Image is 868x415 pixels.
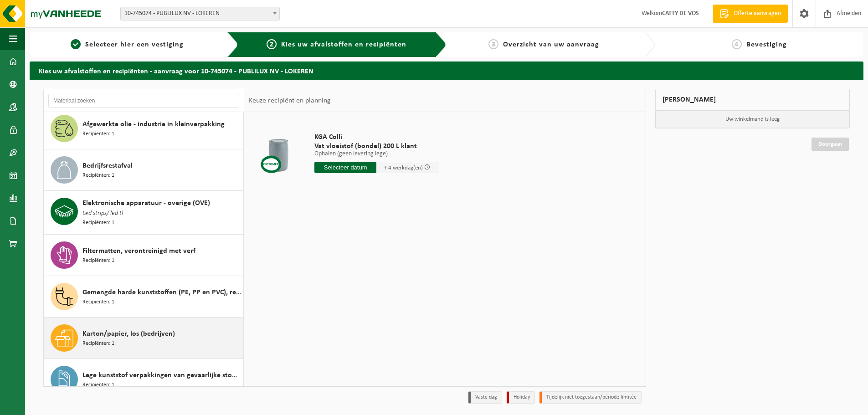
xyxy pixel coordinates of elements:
[44,235,244,276] button: Filtermatten, verontreinigd met verf Recipiënten: 1
[713,5,788,23] a: Offerte aanvragen
[44,108,244,149] button: Afgewerkte olie - industrie in kleinverpakking Recipiënten: 1
[507,391,535,404] li: Holiday
[82,287,241,298] span: Gemengde harde kunststoffen (PE, PP en PVC), recycleerbaar (industrieel)
[121,7,279,20] span: 10-745074 - PUBLILUX NV - LOKEREN
[44,191,244,235] button: Elektronische apparatuur - overige (OVE) Led strips/ led tl Recipiënten: 1
[662,10,699,17] strong: CATTY DE VOS
[82,160,133,171] span: Bedrijfsrestafval
[82,339,114,348] span: Recipiënten: 1
[82,328,175,339] span: Karton/papier, los (bedrijven)
[82,198,210,209] span: Elektronische apparatuur - overige (OVE)
[82,246,195,256] span: Filtermatten, verontreinigd met verf
[82,209,123,219] span: Led strips/ led tl
[44,318,244,359] button: Karton/papier, los (bedrijven) Recipiënten: 1
[82,219,114,227] span: Recipiënten: 1
[732,39,742,49] span: 4
[244,89,335,112] div: Keuze recipiënt en planning
[314,151,438,157] p: Ophalen (geen levering lege)
[82,119,225,130] span: Afgewerkte olie - industrie in kleinverpakking
[503,41,599,48] span: Overzicht van uw aanvraag
[812,138,849,151] a: Doorgaan
[468,391,502,404] li: Vaste dag
[82,130,114,138] span: Recipiënten: 1
[281,41,406,48] span: Kies uw afvalstoffen en recipiënten
[48,94,239,108] input: Materiaal zoeken
[82,381,114,389] span: Recipiënten: 1
[85,41,184,48] span: Selecteer hier een vestiging
[731,9,783,18] span: Offerte aanvragen
[746,41,787,48] span: Bevestiging
[656,111,850,128] p: Uw winkelmand is leeg
[44,359,244,400] button: Lege kunststof verpakkingen van gevaarlijke stoffen Recipiënten: 1
[488,39,498,49] span: 3
[44,276,244,318] button: Gemengde harde kunststoffen (PE, PP en PVC), recycleerbaar (industrieel) Recipiënten: 1
[314,142,438,151] span: Vat vloeistof (bondel) 200 L klant
[82,298,114,307] span: Recipiënten: 1
[34,39,220,50] a: 1Selecteer hier een vestiging
[314,133,438,142] span: KGA Colli
[82,370,241,381] span: Lege kunststof verpakkingen van gevaarlijke stoffen
[267,39,277,49] span: 2
[30,61,863,79] h2: Kies uw afvalstoffen en recipiënten - aanvraag voor 10-745074 - PUBLILUX NV - LOKEREN
[44,149,244,191] button: Bedrijfsrestafval Recipiënten: 1
[314,162,376,173] input: Selecteer datum
[82,171,114,180] span: Recipiënten: 1
[655,89,850,111] div: [PERSON_NAME]
[539,391,642,404] li: Tijdelijk niet toegestaan/période limitée
[71,39,81,49] span: 1
[82,256,114,265] span: Recipiënten: 1
[384,165,423,171] span: + 4 werkdag(en)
